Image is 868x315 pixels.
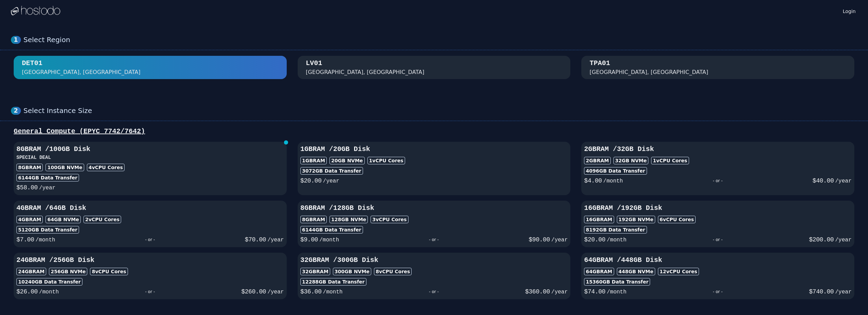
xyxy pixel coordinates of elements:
div: 2 vCPU Cores [83,216,121,223]
div: - or - [59,287,241,297]
span: $ 20.00 [584,236,605,243]
h3: 32GB RAM / 300 GB Disk [300,255,568,265]
button: 4GBRAM /64GB Disk4GBRAM64GB NVMe2vCPU Cores5120GB Data Transfer$7.00/month- or -$70.00/year [14,201,287,247]
span: /year [39,185,55,191]
div: 24GB RAM [16,268,46,275]
div: 32 GB NVMe [613,157,649,164]
a: Login [841,7,857,15]
span: /month [319,237,339,243]
div: 448 GB NVMe [617,268,655,275]
span: /month [39,289,59,295]
button: 24GBRAM /256GB Disk24GBRAM256GB NVMe8vCPU Cores10240GB Data Transfer$26.00/month- or -$260.00/year [14,253,287,299]
div: Select Region [24,36,857,44]
button: 32GBRAM /300GB Disk32GBRAM300GB NVMe8vCPU Cores12288GB Data Transfer$36.00/month- or -$360.00/year [298,253,571,299]
div: General Compute (EPYC 7742/7642) [11,127,857,136]
span: /month [607,289,626,295]
div: 8GB RAM [16,164,43,171]
button: 64GBRAM /448GB Disk64GBRAM448GB NVMe12vCPU Cores15360GB Data Transfer$74.00/month- or -$740.00/year [581,253,854,299]
div: [GEOGRAPHIC_DATA], [GEOGRAPHIC_DATA] [590,68,708,76]
div: 1 [11,36,21,44]
span: /year [835,289,852,295]
div: 1 vCPU Cores [651,157,689,164]
div: 15360 GB Data Transfer [584,278,650,286]
div: 5120 GB Data Transfer [16,226,79,234]
div: 4096 GB Data Transfer [584,167,647,175]
div: 256 GB NVMe [49,268,87,275]
span: $ 36.00 [300,288,322,295]
div: 8 vCPU Cores [374,268,412,275]
span: $ 200.00 [809,236,834,243]
button: 1GBRAM /20GB Disk1GBRAM20GB NVMe1vCPU Cores3072GB Data Transfer$20.00/year [298,142,571,195]
div: LV01 [306,59,322,68]
div: 100 GB NVMe [46,164,84,171]
div: Select Instance Size [24,106,857,115]
div: 4 vCPU Cores [87,164,125,171]
div: 192 GB NVMe [617,216,655,223]
span: $ 260.00 [241,288,266,295]
div: 4GB RAM [16,216,43,223]
div: - or - [342,287,525,297]
span: $ 40.00 [813,177,834,184]
button: 16GBRAM /192GB Disk16GBRAM192GB NVMe6vCPU Cores8192GB Data Transfer$20.00/month- or -$200.00/year [581,201,854,247]
div: 64 GB NVMe [46,216,81,223]
h3: 16GB RAM / 192 GB Disk [584,203,852,213]
div: 32GB RAM [300,268,330,275]
div: 16GB RAM [584,216,614,223]
span: /year [551,237,568,243]
div: 6 vCPU Cores [658,216,696,223]
h3: 64GB RAM / 448 GB Disk [584,255,852,265]
div: 3072 GB Data Transfer [300,167,363,175]
img: Logo [11,6,60,16]
div: 3 vCPU Cores [371,216,408,223]
span: /year [551,289,568,295]
span: $ 70.00 [245,236,266,243]
div: 8GB RAM [300,216,327,223]
span: /year [835,178,852,184]
div: - or - [55,235,245,244]
span: $ 90.00 [529,236,550,243]
div: 1GB RAM [300,157,327,164]
h3: 4GB RAM / 64 GB Disk [16,203,284,213]
h3: SPECIAL DEAL [16,154,284,161]
span: /year [323,178,339,184]
span: /year [268,237,284,243]
div: 128 GB NVMe [329,216,368,223]
div: TPA01 [590,59,610,68]
button: 2GBRAM /32GB Disk2GBRAM32GB NVMe1vCPU Cores4096GB Data Transfer$4.00/month- or -$40.00/year [581,142,854,195]
span: $ 9.00 [300,236,318,243]
div: [GEOGRAPHIC_DATA], [GEOGRAPHIC_DATA] [306,68,425,76]
div: 10240 GB Data Transfer [16,278,82,286]
h3: 8GB RAM / 100 GB Disk [16,144,284,154]
button: TPA01 [GEOGRAPHIC_DATA], [GEOGRAPHIC_DATA] [581,56,854,79]
h3: 1GB RAM / 20 GB Disk [300,144,568,154]
div: 6144 GB Data Transfer [16,174,79,181]
span: /year [835,237,852,243]
span: /month [607,237,626,243]
div: 300 GB NVMe [333,268,371,275]
button: LV01 [GEOGRAPHIC_DATA], [GEOGRAPHIC_DATA] [298,56,571,79]
span: /month [36,237,55,243]
div: 8192 GB Data Transfer [584,226,647,234]
div: 2GB RAM [584,157,610,164]
h3: 8GB RAM / 128 GB Disk [300,203,568,213]
div: [GEOGRAPHIC_DATA], [GEOGRAPHIC_DATA] [22,68,141,76]
span: $ 740.00 [809,288,834,295]
div: 6144 GB Data Transfer [300,226,363,234]
span: $ 7.00 [16,236,34,243]
span: $ 58.00 [16,184,38,191]
div: 1 vCPU Cores [367,157,405,164]
div: - or - [339,235,529,244]
div: - or - [623,176,813,186]
div: - or - [626,287,809,297]
span: /month [323,289,343,295]
button: 8GBRAM /128GB Disk8GBRAM128GB NVMe3vCPU Cores6144GB Data Transfer$9.00/month- or -$90.00/year [298,201,571,247]
h3: 24GB RAM / 256 GB Disk [16,255,284,265]
span: $ 20.00 [300,177,322,184]
span: /year [268,289,284,295]
div: 64GB RAM [584,268,614,275]
div: 8 vCPU Cores [90,268,128,275]
div: 20 GB NVMe [329,157,365,164]
span: $ 26.00 [16,288,38,295]
div: DET01 [22,59,42,68]
span: /month [603,178,623,184]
